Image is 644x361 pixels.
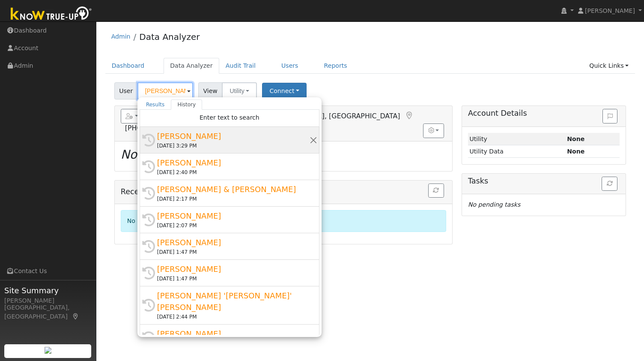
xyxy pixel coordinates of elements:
[4,285,92,296] span: Site Summary
[142,299,155,312] i: History
[200,114,259,121] span: Enter text to search
[468,133,566,145] td: Utility
[4,303,92,321] div: [GEOGRAPHIC_DATA], [GEOGRAPHIC_DATA]
[105,58,151,74] a: Dashboard
[157,290,310,313] div: [PERSON_NAME] '[PERSON_NAME]' [PERSON_NAME]
[253,112,400,120] span: [GEOGRAPHIC_DATA], [GEOGRAPHIC_DATA]
[164,58,219,74] a: Data Analyzer
[6,5,96,24] img: Know True-Up
[142,160,155,173] i: History
[157,275,310,283] div: [DATE] 1:47 PM
[310,135,318,144] button: Remove this history
[157,210,310,222] div: [PERSON_NAME]
[468,109,620,118] h5: Account Details
[171,99,202,110] a: History
[602,177,617,191] button: Refresh
[114,82,138,99] span: User
[404,111,414,120] a: Map
[157,237,310,248] div: [PERSON_NAME]
[219,58,262,74] a: Audit Trail
[567,148,584,155] strong: None
[142,267,155,280] i: History
[157,313,310,321] div: [DATE] 2:44 PM
[583,58,635,74] a: Quick Links
[585,7,635,14] span: [PERSON_NAME]
[567,135,584,142] strong: ID: null, authorized: None
[142,134,155,147] i: History
[275,58,305,74] a: Users
[121,184,446,201] h5: Recent Events
[198,82,223,99] span: View
[142,214,155,226] i: History
[318,58,354,74] a: Reports
[111,33,131,40] a: Admin
[45,347,51,354] img: retrieve
[157,184,310,195] div: [PERSON_NAME] & [PERSON_NAME]
[157,157,310,168] div: [PERSON_NAME]
[157,263,310,275] div: [PERSON_NAME]
[4,296,92,305] div: [PERSON_NAME]
[262,83,307,99] button: Connect
[602,109,617,123] button: Issue History
[157,222,310,229] div: [DATE] 2:07 PM
[468,201,520,208] i: No pending tasks
[222,82,257,99] button: Utility
[72,313,80,320] a: Map
[157,168,310,176] div: [DATE] 2:40 PM
[125,124,187,132] span: [PHONE_NUMBER]
[468,145,566,158] td: Utility Data
[121,147,247,162] i: No Utility connection
[157,142,310,150] div: [DATE] 3:29 PM
[142,240,155,253] i: History
[157,195,310,203] div: [DATE] 2:17 PM
[157,248,310,256] div: [DATE] 1:47 PM
[468,177,620,186] h5: Tasks
[139,32,200,42] a: Data Analyzer
[140,99,171,110] a: Results
[142,187,155,200] i: History
[121,210,446,232] div: No recent events
[142,331,155,344] i: History
[137,82,193,99] input: Select a User
[157,328,310,340] div: [PERSON_NAME]
[157,130,310,142] div: [PERSON_NAME]
[428,184,444,198] button: Refresh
